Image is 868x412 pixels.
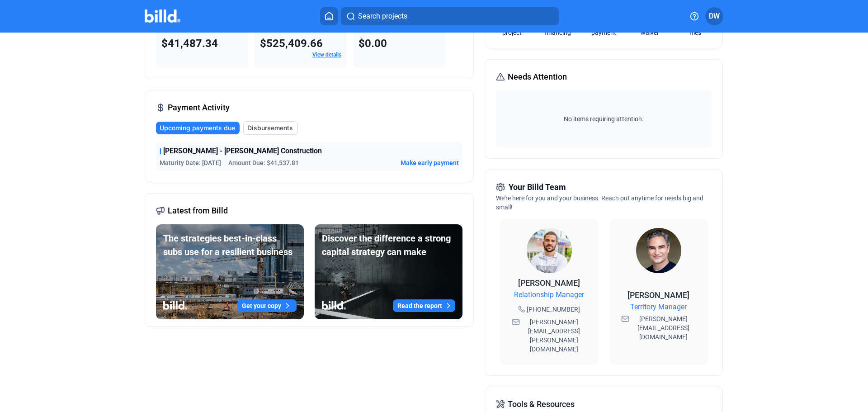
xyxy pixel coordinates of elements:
button: Make early payment [401,158,459,167]
span: We're here for you and your business. Reach out anytime for needs big and small! [496,194,703,211]
div: The strategies best-in-class subs use for a resilient business [163,232,297,259]
button: Search projects [341,7,559,25]
div: Discover the difference a strong capital strategy can make [322,232,455,259]
span: Upcoming payments due [160,123,235,133]
img: Territory Manager [636,228,681,273]
span: [PERSON_NAME] [627,290,689,300]
button: Read the report [393,299,455,312]
span: Amount Due: $41,537.81 [228,158,299,167]
span: $525,409.66 [260,37,323,50]
span: [PERSON_NAME][EMAIL_ADDRESS][DOMAIN_NAME] [631,314,696,341]
span: $0.00 [359,37,387,50]
img: Relationship Manager [527,228,572,273]
button: Upcoming payments due [156,122,240,134]
button: Disbursements [243,121,298,135]
span: [PERSON_NAME][EMAIL_ADDRESS][PERSON_NAME][DOMAIN_NAME] [522,317,587,354]
button: Get your copy [237,299,297,312]
span: Relationship Manager [514,289,584,300]
span: Tools & Resources [508,398,575,411]
span: [PERSON_NAME] - [PERSON_NAME] Construction [163,146,322,156]
span: Maturity Date: [DATE] [160,158,221,167]
span: DW [709,11,720,22]
span: Your Billd Team [509,181,566,194]
span: Territory Manager [630,302,687,313]
span: Latest from Billd [168,204,228,217]
span: [PHONE_NUMBER] [527,305,580,314]
span: [PERSON_NAME] [518,278,580,288]
span: Search projects [358,11,407,22]
span: Needs Attention [508,71,567,83]
button: DW [705,7,723,25]
span: $41,487.34 [161,37,218,50]
span: Disbursements [247,123,293,133]
img: Billd Company Logo [145,9,180,23]
span: Payment Activity [168,101,230,114]
span: No items requiring attention. [500,114,708,123]
a: View details [312,52,341,58]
